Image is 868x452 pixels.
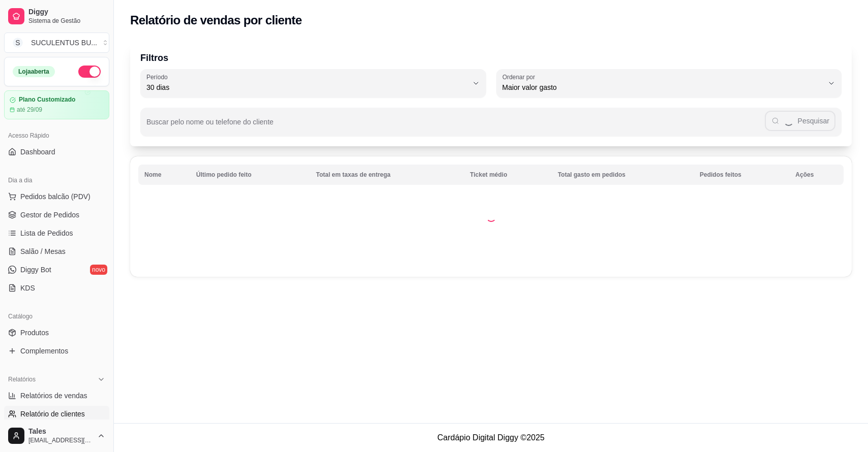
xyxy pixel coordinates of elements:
[4,144,109,160] a: Dashboard
[20,283,35,293] span: KDS
[4,207,109,223] a: Gestor de Pedidos
[130,12,302,28] h2: Relatório de vendas por cliente
[140,51,842,65] p: Filtros
[146,82,468,92] span: 30 dias
[140,69,486,98] button: Período30 dias
[4,406,109,422] a: Relatório de clientes
[4,225,109,241] a: Lista de Pedidos
[20,346,68,356] span: Complementos
[4,127,109,144] div: Acesso Rápido
[4,188,109,205] button: Pedidos balcão (PDV)
[28,8,105,17] span: Diggy
[4,4,109,28] a: DiggySistema de Gestão
[4,280,109,296] a: KDS
[4,33,109,53] button: Select a team
[4,243,109,260] a: Salão / Mesas
[486,212,496,222] div: Loading
[20,265,51,275] span: Diggy Bot
[13,38,23,48] span: S
[20,328,49,338] span: Produtos
[502,82,824,92] span: Maior valor gasto
[19,96,75,104] article: Plano Customizado
[20,147,55,157] span: Dashboard
[28,436,93,444] span: [EMAIL_ADDRESS][DOMAIN_NAME]
[4,343,109,359] a: Complementos
[496,69,842,98] button: Ordenar porMaior valor gasto
[114,423,868,452] footer: Cardápio Digital Diggy © 2025
[4,308,109,325] div: Catálogo
[8,375,36,383] span: Relatórios
[4,262,109,278] a: Diggy Botnovo
[146,121,765,131] input: Buscar pelo nome ou telefone do cliente
[146,73,171,81] label: Período
[13,66,55,77] div: Loja aberta
[20,191,91,202] span: Pedidos balcão (PDV)
[4,172,109,188] div: Dia a dia
[20,246,66,256] span: Salão / Mesas
[4,424,109,448] button: Tales[EMAIL_ADDRESS][DOMAIN_NAME]
[4,388,109,404] a: Relatórios de vendas
[28,17,105,25] span: Sistema de Gestão
[20,391,87,401] span: Relatórios de vendas
[4,90,109,119] a: Plano Customizadoaté 29/09
[28,427,93,436] span: Tales
[20,228,73,238] span: Lista de Pedidos
[20,210,79,220] span: Gestor de Pedidos
[502,73,538,81] label: Ordenar por
[31,38,97,48] div: SUCULENTUS BU ...
[4,325,109,341] a: Produtos
[20,409,85,419] span: Relatório de clientes
[78,66,101,78] button: Alterar Status
[17,106,42,114] article: até 29/09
